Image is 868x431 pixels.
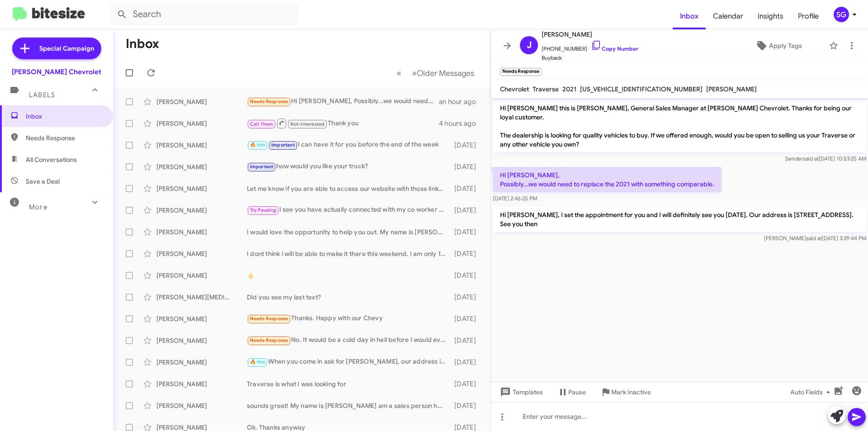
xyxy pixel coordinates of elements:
span: Templates [498,384,543,400]
a: Copy Number [591,45,638,52]
div: [DATE] [450,358,483,367]
input: Search [109,4,299,25]
div: [PERSON_NAME] [156,206,247,215]
span: Special Campaign [39,44,94,53]
div: [PERSON_NAME] [156,358,247,367]
div: I can have it for you before the end of the week [247,140,450,150]
div: Let me know if you are able to access our website with those links, I may have to text them off m... [247,184,450,193]
p: Hi [PERSON_NAME] this is [PERSON_NAME], General Sales Manager at [PERSON_NAME] Chevrolet. Thanks ... [493,100,866,152]
div: 🖕 [247,271,450,280]
span: [PERSON_NAME] [706,85,757,93]
span: Apply Tags [769,38,802,54]
div: [PERSON_NAME][MEDICAL_DATA] [156,293,247,302]
div: [PERSON_NAME] [156,97,247,106]
span: Traverse [533,85,559,93]
span: 🔥 Hot [250,359,265,365]
div: [DATE] [450,314,483,323]
span: Pause [568,384,586,400]
div: [PERSON_NAME] [156,249,247,258]
div: When you come in ask for [PERSON_NAME], our address is [STREET_ADDRESS] [247,357,450,367]
div: [DATE] [450,206,483,215]
div: I would love the opportunity to help you out. My name is [PERSON_NAME] am part of the sales team ... [247,227,450,237]
span: said at [803,155,819,162]
div: [DATE] [450,162,483,171]
button: Pause [550,384,593,400]
div: [PERSON_NAME] [156,141,247,150]
div: SG [834,7,849,22]
span: Auto Fields [790,384,834,400]
div: [PERSON_NAME] [156,227,247,237]
span: Older Messages [417,68,474,78]
span: [DATE] 2:46:25 PM [493,195,537,202]
span: Needs Response [250,337,288,343]
span: Inbox [26,112,103,121]
div: [DATE] [450,336,483,345]
span: More [29,203,47,211]
button: Auto Fields [783,384,841,400]
p: Hi [PERSON_NAME], I set the appointment for you and I will definitely see you [DATE]. Our address... [493,207,866,232]
div: I dont think i will be able to make it there this weekend. I am only 1 year into my lease so I ma... [247,249,450,258]
span: [PERSON_NAME] [DATE] 3:39:44 PM [764,235,866,242]
span: said at [806,235,822,242]
div: [PERSON_NAME] [156,379,247,388]
span: Needs Response [250,99,288,104]
nav: Page navigation example [392,64,480,82]
div: [PERSON_NAME] [156,184,247,193]
span: [US_VEHICLE_IDENTIFICATION_NUMBER] [580,85,703,93]
span: Not-Interested [290,121,325,127]
div: Thank you [247,118,439,129]
div: Traverse is what I was looking for [247,379,450,388]
h1: Inbox [126,37,159,51]
div: Did you see my last text? [247,293,450,302]
span: 2021 [562,85,576,93]
span: Chevrolet [500,85,529,93]
span: Call Them [250,121,274,127]
div: [PERSON_NAME] [156,314,247,323]
span: Needs Response [250,316,288,322]
div: how would you like your truck? [247,161,450,172]
span: « [396,67,401,79]
span: Mark Inactive [611,384,651,400]
span: 🔥 Hot [250,142,265,148]
span: Inbox [673,3,706,29]
span: Important [271,142,295,148]
div: [PERSON_NAME] [156,401,247,410]
div: [PERSON_NAME] Chevrolet [12,67,101,76]
div: sounds great! My name is [PERSON_NAME] am a sales person here at the dealership. My phone number ... [247,401,450,410]
span: [PHONE_NUMBER] [542,40,638,53]
div: I see you have actually connected with my co worker [PERSON_NAME], She will be able to help you o... [247,205,450,215]
div: [DATE] [450,141,483,150]
div: [DATE] [450,184,483,193]
div: Thanks. Happy with our Chevy [247,313,450,324]
span: » [412,67,417,79]
div: No. It would be a cold day in hell before I would ever do business with you guys again [247,335,450,346]
span: Sender [DATE] 10:53:25 AM [785,155,866,162]
button: Previous [391,64,407,82]
button: Templates [491,384,550,400]
span: Save a Deal [26,177,60,186]
span: Needs Response [26,133,103,142]
a: Special Campaign [12,38,101,59]
span: Important [250,164,274,170]
div: [PERSON_NAME] [156,271,247,280]
a: Insights [750,3,791,29]
span: J [527,38,532,52]
button: Next [406,64,480,82]
div: [DATE] [450,293,483,302]
div: [DATE] [450,271,483,280]
div: [PERSON_NAME] [156,336,247,345]
a: Profile [791,3,826,29]
div: an hour ago [439,97,483,106]
div: [DATE] [450,379,483,388]
div: [DATE] [450,227,483,237]
button: Apply Tags [732,38,825,54]
div: 4 hours ago [439,119,483,128]
div: [PERSON_NAME] [156,162,247,171]
small: Needs Response [500,68,542,76]
span: [PERSON_NAME] [542,29,638,40]
a: Calendar [706,3,750,29]
button: SG [826,7,858,22]
div: [PERSON_NAME] [156,119,247,128]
